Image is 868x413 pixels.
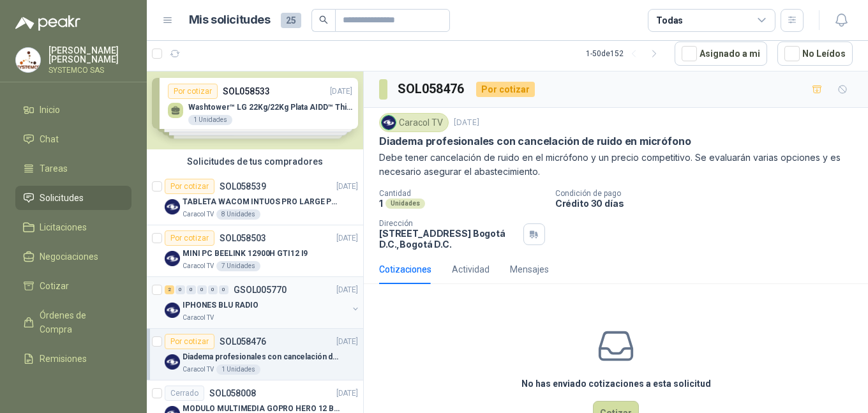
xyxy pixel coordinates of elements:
img: Company Logo [165,251,180,266]
span: Inicio [40,103,60,117]
button: Asignado a mi [675,41,767,66]
div: 0 [208,285,218,294]
img: Company Logo [382,116,396,130]
a: Cotizar [15,274,131,298]
a: 2 0 0 0 0 0 GSOL005770[DATE] Company LogoIPHONES BLU RADIOCaracol TV [165,282,361,323]
div: Actividad [452,262,490,276]
a: Órdenes de Compra [15,303,131,342]
p: 1 [379,198,383,209]
span: Negociaciones [40,250,98,264]
h1: Mis solicitudes [189,11,271,29]
p: SOL058539 [220,182,266,191]
p: TABLETA WACOM INTUOS PRO LARGE PTK870K0A [183,196,341,208]
a: Por cotizarSOL058503[DATE] Company LogoMINI PC BEELINK 12900H GTI12 I9Caracol TV7 Unidades [147,225,363,277]
p: [DATE] [336,336,358,348]
p: MINI PC BEELINK 12900H GTI12 I9 [183,248,308,260]
span: Cotizar [40,279,69,293]
div: 0 [219,285,228,294]
span: Chat [40,132,59,146]
div: Por cotizar [165,334,214,349]
div: 0 [176,285,185,294]
span: Remisiones [40,352,87,366]
p: Caracol TV [183,209,214,220]
p: GSOL005770 [234,285,287,294]
p: SYSTEMCO SAS [49,66,131,74]
p: Diadema profesionales con cancelación de ruido en micrófono [183,351,341,363]
p: Cantidad [379,189,545,198]
img: Company Logo [165,303,180,318]
img: Company Logo [165,199,180,214]
a: Por cotizarSOL058539[DATE] Company LogoTABLETA WACOM INTUOS PRO LARGE PTK870K0ACaracol TV8 Unidades [147,174,363,225]
button: No Leídos [777,41,853,66]
p: Debe tener cancelación de ruido en el micrófono y un precio competitivo. Se evaluarán varias opci... [379,151,853,179]
p: IPHONES BLU RADIO [183,299,258,312]
div: Todas [656,13,683,27]
p: SOL058008 [209,389,256,398]
a: Inicio [15,98,131,122]
img: Company Logo [165,354,180,370]
div: Solicitudes de nuevos compradoresPor cotizarSOL058533[DATE] Washtower™ LG 22Kg/22Kg Plata AIDD™ T... [147,57,363,149]
img: Company Logo [16,48,40,72]
p: Caracol TV [183,261,214,271]
span: Licitaciones [40,220,87,234]
div: Por cotizar [165,230,214,246]
span: Solicitudes [40,191,84,205]
a: Configuración [15,376,131,400]
div: Por cotizar [165,179,214,194]
h3: SOL058476 [398,79,466,99]
p: Caracol TV [183,313,214,323]
a: Solicitudes [15,186,131,210]
img: Logo peakr [15,15,80,31]
span: 25 [281,13,301,28]
p: SOL058503 [220,234,266,243]
p: [DATE] [336,232,358,244]
span: search [319,15,328,24]
div: Caracol TV [379,113,449,132]
div: Cerrado [165,386,204,401]
a: Tareas [15,156,131,181]
div: 1 - 50 de 152 [586,43,664,64]
a: Licitaciones [15,215,131,239]
p: Condición de pago [555,189,863,198]
p: Diadema profesionales con cancelación de ruido en micrófono [379,135,691,148]
p: [DATE] [336,387,358,400]
p: [STREET_ADDRESS] Bogotá D.C. , Bogotá D.C. [379,228,518,250]
p: Crédito 30 días [555,198,863,209]
p: SOL058476 [220,337,266,346]
div: Mensajes [510,262,549,276]
p: [DATE] [454,117,479,129]
div: Cotizaciones [379,262,431,276]
a: Chat [15,127,131,151]
div: Unidades [385,199,425,209]
p: Dirección [379,219,518,228]
p: Caracol TV [183,364,214,375]
a: Remisiones [15,347,131,371]
div: 0 [186,285,196,294]
div: 2 [165,285,174,294]
span: Configuración [40,381,96,395]
span: Órdenes de Compra [40,308,119,336]
h3: No has enviado cotizaciones a esta solicitud [521,377,711,391]
p: [DATE] [336,284,358,296]
div: Por cotizar [476,82,535,97]
p: [DATE] [336,181,358,193]
div: 8 Unidades [216,209,260,220]
span: Tareas [40,161,68,176]
div: 0 [197,285,207,294]
a: Por cotizarSOL058476[DATE] Company LogoDiadema profesionales con cancelación de ruido en micrófon... [147,329,363,380]
p: [PERSON_NAME] [PERSON_NAME] [49,46,131,64]
div: 1 Unidades [216,364,260,375]
div: Solicitudes de tus compradores [147,149,363,174]
div: 7 Unidades [216,261,260,271]
a: Negociaciones [15,244,131,269]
